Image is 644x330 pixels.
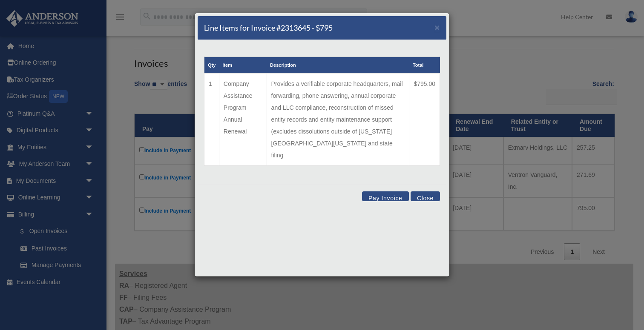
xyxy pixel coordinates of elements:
th: Description [267,57,409,74]
td: Provides a verifiable corporate headquarters, mail forwarding, phone answering, annual corporate ... [267,74,409,166]
span: × [434,23,440,32]
td: $795.00 [409,74,440,166]
th: Item [219,57,267,74]
th: Total [409,57,440,74]
th: Qty [204,57,219,74]
h5: Line Items for Invoice #2313645 - $795 [204,23,333,33]
td: 1 [204,74,219,166]
button: Close [434,23,440,32]
td: Company Assistance Program Annual Renewal [219,74,267,166]
button: Close [411,191,440,201]
button: Pay Invoice [362,191,409,201]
